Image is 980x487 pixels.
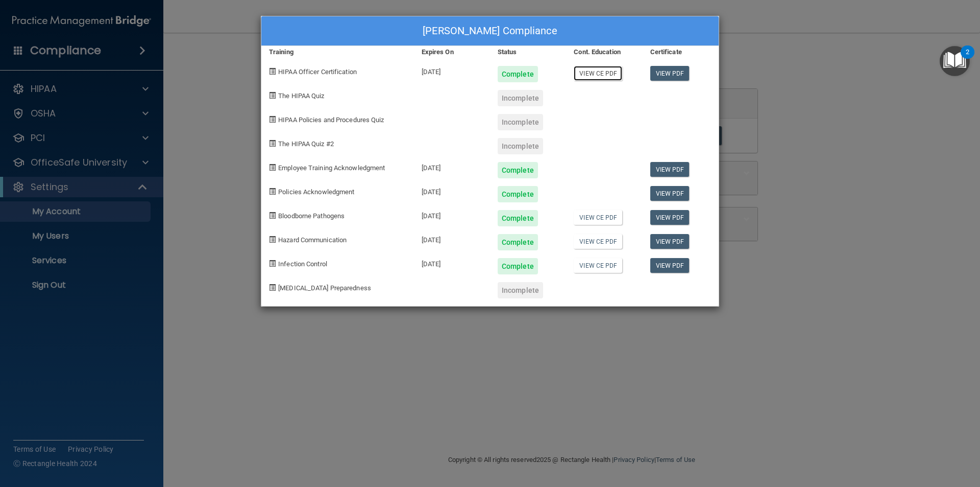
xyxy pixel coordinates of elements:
[498,138,543,154] div: Incomplete
[414,178,490,202] div: [DATE]
[278,188,354,196] span: Policies Acknowledgment
[278,68,357,76] span: HIPAA Officer Certification
[498,234,538,250] div: Complete
[278,212,345,220] span: Bloodborne Pathogens
[650,162,690,177] a: View PDF
[498,162,538,178] div: Complete
[414,250,490,274] div: [DATE]
[498,90,543,106] div: Incomplete
[574,258,622,273] a: View CE PDF
[414,202,490,226] div: [DATE]
[574,66,622,81] a: View CE PDF
[498,210,538,226] div: Complete
[650,234,690,249] a: View PDF
[650,210,690,225] a: View PDF
[966,52,969,65] div: 2
[278,92,324,100] span: The HIPAA Quiz
[490,46,566,58] div: Status
[574,234,622,249] a: View CE PDF
[498,114,543,130] div: Incomplete
[650,258,690,273] a: View PDF
[261,16,719,46] div: [PERSON_NAME] Compliance
[650,66,690,81] a: View PDF
[278,260,327,268] span: Infection Control
[278,116,384,124] span: HIPAA Policies and Procedures Quiz
[940,46,970,76] button: Open Resource Center, 2 new notifications
[414,46,490,58] div: Expires On
[278,284,371,292] span: [MEDICAL_DATA] Preparedness
[566,46,642,58] div: Cont. Education
[278,164,385,172] span: Employee Training Acknowledgment
[643,46,719,58] div: Certificate
[278,140,334,148] span: The HIPAA Quiz #2
[574,210,622,225] a: View CE PDF
[261,46,414,58] div: Training
[414,226,490,250] div: [DATE]
[498,282,543,298] div: Incomplete
[498,258,538,274] div: Complete
[498,66,538,82] div: Complete
[278,236,347,244] span: Hazard Communication
[414,58,490,82] div: [DATE]
[650,186,690,201] a: View PDF
[498,186,538,202] div: Complete
[414,154,490,178] div: [DATE]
